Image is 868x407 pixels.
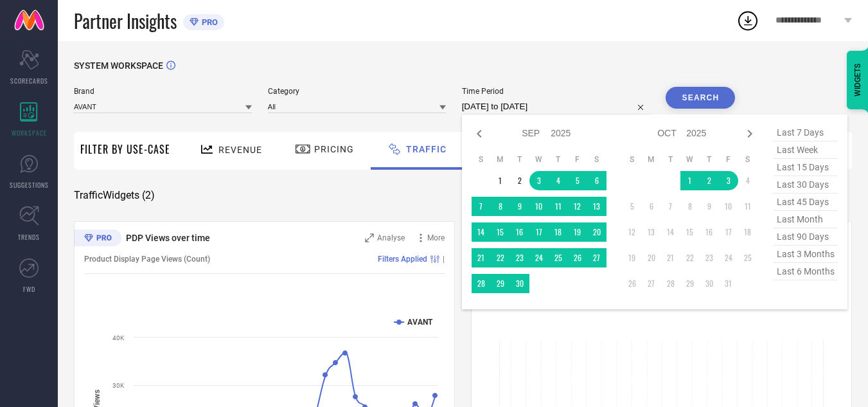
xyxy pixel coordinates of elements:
[549,222,568,242] td: Thu Sep 18 2025
[529,197,549,216] td: Wed Sep 10 2025
[112,334,125,341] text: 40K
[472,274,491,293] td: Sun Sep 28 2025
[774,228,838,246] span: last 90 days
[568,248,587,267] td: Fri Sep 26 2025
[700,171,719,190] td: Thu Oct 02 2025
[661,154,680,165] th: Tuesday
[549,197,568,216] td: Thu Sep 11 2025
[427,233,445,242] span: More
[774,211,838,228] span: last month
[736,9,759,32] div: Open download list
[23,284,35,294] span: FWD
[661,197,680,216] td: Tue Oct 07 2025
[700,154,719,165] th: Thursday
[510,274,529,293] td: Tue Sep 30 2025
[719,197,738,216] td: Fri Oct 10 2025
[700,248,719,267] td: Thu Oct 23 2025
[491,197,510,216] td: Mon Sep 08 2025
[510,171,529,190] td: Tue Sep 02 2025
[700,274,719,293] td: Thu Oct 30 2025
[74,189,155,202] span: Traffic Widgets ( 2 )
[462,87,650,96] span: Time Period
[10,180,49,190] span: SUGGESTIONS
[84,255,210,264] span: Product Display Page Views (Count)
[719,248,738,267] td: Fri Oct 24 2025
[587,248,607,267] td: Sat Sep 27 2025
[661,248,680,267] td: Tue Oct 21 2025
[642,274,661,293] td: Mon Oct 27 2025
[491,154,510,165] th: Monday
[126,233,210,243] span: PDP Views over time
[623,248,642,267] td: Sun Oct 19 2025
[406,144,447,154] span: Traffic
[680,154,700,165] th: Wednesday
[365,233,374,242] svg: Zoom
[74,87,252,96] span: Brand
[268,87,446,96] span: Category
[472,197,491,216] td: Sun Sep 07 2025
[80,141,170,157] span: Filter By Use-Case
[738,171,757,190] td: Sat Oct 04 2025
[623,222,642,242] td: Sun Oct 12 2025
[623,197,642,216] td: Sun Oct 05 2025
[587,197,607,216] td: Sat Sep 13 2025
[738,248,757,267] td: Sat Oct 25 2025
[587,222,607,242] td: Sat Sep 20 2025
[12,128,47,138] span: WORKSPACE
[719,222,738,242] td: Fri Oct 17 2025
[112,382,125,389] text: 30K
[510,248,529,267] td: Tue Sep 23 2025
[314,144,354,154] span: Pricing
[680,171,700,190] td: Wed Oct 01 2025
[642,248,661,267] td: Mon Oct 20 2025
[642,197,661,216] td: Mon Oct 06 2025
[472,154,491,165] th: Sunday
[774,194,838,211] span: last 45 days
[568,222,587,242] td: Fri Sep 19 2025
[378,255,427,264] span: Filters Applied
[462,99,650,114] input: Select time period
[549,171,568,190] td: Thu Sep 04 2025
[74,8,177,34] span: Partner Insights
[472,248,491,267] td: Sun Sep 21 2025
[587,154,607,165] th: Saturday
[680,197,700,216] td: Wed Oct 08 2025
[510,154,529,165] th: Tuesday
[623,154,642,165] th: Sunday
[774,246,838,263] span: last 3 months
[199,17,218,27] span: PRO
[742,126,757,141] div: Next month
[472,222,491,242] td: Sun Sep 14 2025
[568,197,587,216] td: Fri Sep 12 2025
[680,274,700,293] td: Wed Oct 29 2025
[587,171,607,190] td: Sat Sep 06 2025
[529,171,549,190] td: Wed Sep 03 2025
[774,176,838,194] span: last 30 days
[642,154,661,165] th: Monday
[510,197,529,216] td: Tue Sep 09 2025
[510,222,529,242] td: Tue Sep 16 2025
[661,274,680,293] td: Tue Oct 28 2025
[719,171,738,190] td: Fri Oct 03 2025
[443,255,445,264] span: |
[738,222,757,242] td: Sat Oct 18 2025
[738,154,757,165] th: Saturday
[680,248,700,267] td: Wed Oct 22 2025
[719,154,738,165] th: Friday
[774,159,838,176] span: last 15 days
[680,222,700,242] td: Wed Oct 15 2025
[529,222,549,242] td: Wed Sep 17 2025
[472,126,487,141] div: Previous month
[491,274,510,293] td: Mon Sep 29 2025
[642,222,661,242] td: Mon Oct 13 2025
[549,248,568,267] td: Thu Sep 25 2025
[719,274,738,293] td: Fri Oct 31 2025
[774,124,838,141] span: last 7 days
[74,60,163,71] span: SYSTEM WORKSPACE
[18,232,40,242] span: TRENDS
[218,145,262,155] span: Revenue
[738,197,757,216] td: Sat Oct 11 2025
[568,154,587,165] th: Friday
[623,274,642,293] td: Sun Oct 26 2025
[491,171,510,190] td: Mon Sep 01 2025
